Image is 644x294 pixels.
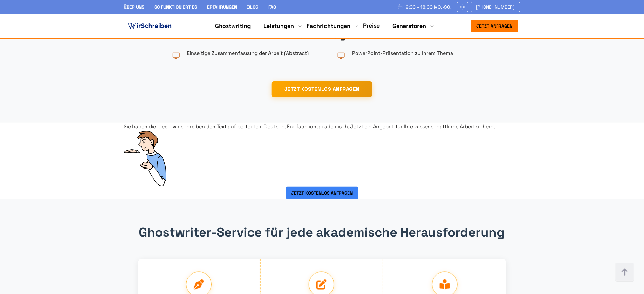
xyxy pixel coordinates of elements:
[615,263,634,282] img: button top
[194,279,204,290] img: Ghostwriting
[207,4,237,10] a: Erfahrungen
[124,123,520,131] div: Sie haben die Idee - wir schreiben den Text auf perfektem Deutsch. Fix, fachlich, akademisch. Jet...
[393,22,426,30] a: Generatoren
[215,22,251,30] a: Ghostwriting
[460,4,465,10] img: Email
[406,4,452,10] span: 9:00 - 18:00 Mo.-So.
[363,22,380,29] a: Preise
[316,279,327,290] img: Lektorat
[269,4,276,10] a: FAQ
[155,4,197,10] a: So funktioniert es
[264,22,294,30] a: Leistungen
[471,2,520,12] a: [PHONE_NUMBER]
[124,4,145,10] a: Über uns
[187,50,309,57] span: Einseitige Zusammenfassung der Arbeit (Abstract)
[138,225,506,240] h2: Ghostwriter-Service für jede akademische Herausforderung
[307,22,351,30] a: Fachrichtungen
[286,187,358,199] button: Jetzt kostenlos anfragen
[352,50,453,57] span: PowerPoint-Präsentation zu Ihrem Thema
[471,20,518,32] button: Jetzt anfragen
[440,279,450,290] img: Korrektorat
[397,4,403,9] img: Schedule
[476,4,515,10] span: [PHONE_NUMBER]
[247,4,259,10] a: Blog
[272,81,372,97] button: JETZT KOSTENLOS ANFRAGEN
[126,21,173,31] img: logo ghostwriter-österreich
